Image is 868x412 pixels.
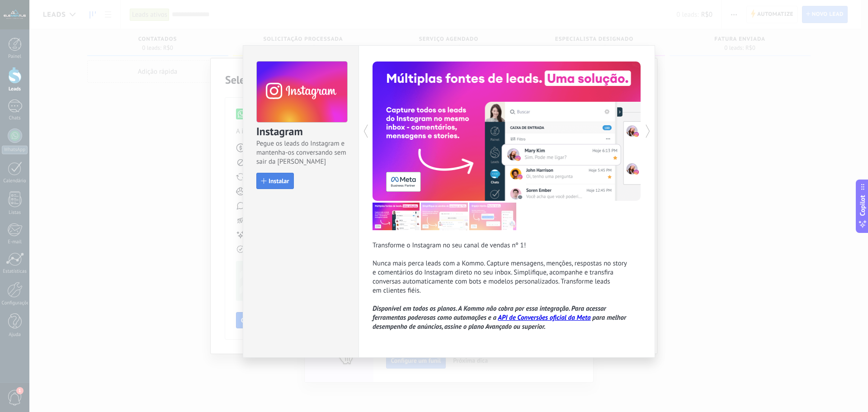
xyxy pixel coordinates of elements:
span: Copilot [858,195,867,216]
span: Instalar [269,178,289,184]
h3: Instagram [256,124,347,139]
img: com_instagram_tour_2_pt.png [421,203,468,230]
div: Transforme o Instagram no seu canal de vendas nº 1! Nunca mais perca leads com a Kommo. Capture m... [373,241,641,331]
button: Instalar [256,173,294,189]
i: Disponível em todos os planos. A Kommo não cobra por essa integração. Para acessar ferramentas po... [373,304,626,331]
img: com_instagram_tour_1_pt.png [373,203,420,230]
img: com_instagram_tour_3_pt.png [469,203,516,230]
span: Pegue os leads do Instagram e mantenha-os conversando sem sair da [PERSON_NAME] [256,139,347,166]
a: API de Conversões oficial da Meta [498,313,590,322]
